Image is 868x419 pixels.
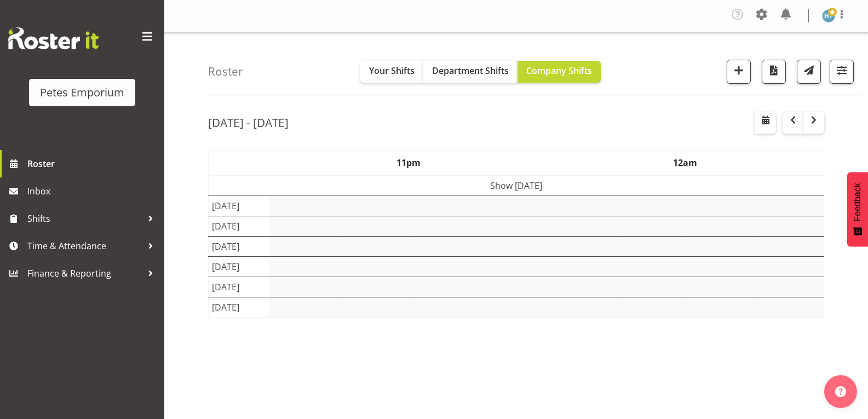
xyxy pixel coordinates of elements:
[209,216,270,237] td: [DATE]
[209,237,270,257] td: [DATE]
[208,65,243,78] h4: Roster
[270,151,547,176] th: 11pm
[209,257,270,277] td: [DATE]
[797,60,821,84] button: Send a list of all shifts for the selected filtered period to all rostered employees.
[755,112,776,134] button: Select a specific date within the roster.
[27,156,159,172] span: Roster
[547,151,824,176] th: 12am
[27,238,142,254] span: Time & Attendance
[208,116,289,130] h2: [DATE] - [DATE]
[27,210,142,227] span: Shifts
[209,196,270,216] td: [DATE]
[853,183,863,221] span: Feedback
[209,175,824,196] td: Show [DATE]
[518,61,601,83] button: Company Shifts
[432,65,509,77] span: Department Shifts
[8,27,99,49] img: Rosterit website logo
[847,172,868,246] button: Feedback - Show survey
[40,84,124,101] div: Petes Emporium
[360,61,423,83] button: Your Shifts
[27,183,159,199] span: Inbox
[369,65,415,77] span: Your Shifts
[526,65,592,77] span: Company Shifts
[209,277,270,297] td: [DATE]
[27,265,142,282] span: Finance & Reporting
[830,60,854,84] button: Filter Shifts
[209,297,270,318] td: [DATE]
[822,9,835,22] img: helena-tomlin701.jpg
[423,61,518,83] button: Department Shifts
[835,386,846,397] img: help-xxl-2.png
[762,60,786,84] button: Download a PDF of the roster according to the set date range.
[727,60,751,84] button: Add a new shift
